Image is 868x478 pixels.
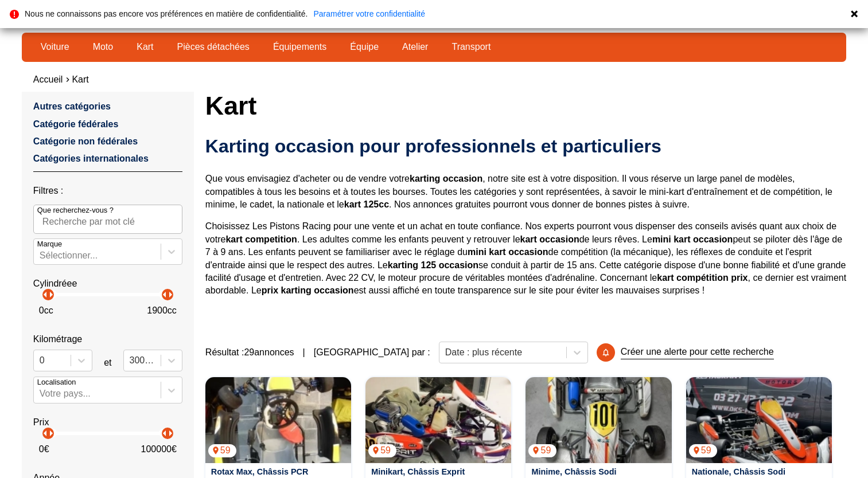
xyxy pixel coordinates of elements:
[33,136,138,146] a: Catégorie non fédérales
[368,444,396,457] p: 59
[686,377,832,463] img: Nationale, Châssis Sodi
[164,288,177,301] p: arrow_right
[225,234,297,244] strong: kart competition
[205,135,846,158] h2: Karting occasion pour professionnels et particuliers
[395,37,435,57] a: Atelier
[33,101,111,111] a: Autres catégories
[652,234,733,244] strong: mini kart occasion
[657,273,748,283] strong: kart compétition prix
[205,377,351,463] img: Rotax Max, Châssis PCR
[526,377,671,463] a: Minime, Châssis Sodi59
[141,443,177,456] p: 100000 €
[44,426,58,440] p: arrow_right
[344,199,389,209] strong: kart 125cc
[388,260,478,270] strong: karting 125 occasion
[205,346,294,359] span: Résultat : 29 annonces
[205,92,846,119] h1: Kart
[205,173,846,211] p: Que vous envisagiez d'acheter ou de vendre votre , notre site est à votre disposition. Il vous ré...
[40,355,42,366] input: 0
[40,389,42,399] input: Votre pays...
[205,377,351,463] a: Rotax Max, Châssis PCR59
[37,239,62,249] p: Marque
[39,304,53,317] p: 0 cc
[33,75,63,84] a: Accueil
[33,154,149,163] a: Catégories internationales
[205,220,846,297] p: Choisissez Les Pistons Racing pour une vente et un achat en toute confiance. Nos experts pourront...
[39,443,49,456] p: 0 €
[208,444,236,457] p: 59
[33,277,182,290] p: Cylindréee
[40,250,42,261] input: MarqueSélectionner...
[262,285,354,295] strong: prix karting occasion
[33,333,182,346] p: Kilométrage
[528,444,556,457] p: 59
[365,377,511,463] a: Minikart, Châssis Exprit59
[342,37,386,57] a: Équipe
[130,355,132,366] input: 300000
[33,119,119,129] a: Catégorie fédérales
[692,467,785,476] a: Nationale, Châssis Sodi
[85,37,121,57] a: Moto
[37,377,76,387] p: Localisation
[158,426,172,440] p: arrow_left
[164,426,177,440] p: arrow_right
[33,37,77,57] a: Voiture
[689,444,717,457] p: 59
[371,467,465,476] a: Minikart, Châssis Exprit
[147,304,177,317] p: 1900 cc
[468,247,548,257] strong: mini kart occasion
[303,346,305,359] span: |
[38,426,52,440] p: arrow_left
[266,37,334,57] a: Équipements
[365,377,511,463] img: Minikart, Châssis Exprit
[314,346,430,359] p: [GEOGRAPHIC_DATA] par :
[33,205,182,233] input: Que recherchez-vous ?
[686,377,832,463] a: Nationale, Châssis Sodi59
[520,234,579,244] strong: kart occasion
[410,174,482,183] strong: karting occasion
[37,205,114,216] p: Que recherchez-vous ?
[33,185,182,197] p: Filtres :
[211,467,309,476] a: Rotax Max, Châssis PCR
[72,75,88,84] a: Kart
[38,288,52,301] p: arrow_left
[25,10,308,18] p: Nous ne connaissons pas encore vos préférences en matière de confidentialité.
[129,37,161,57] a: Kart
[444,37,498,57] a: Transport
[621,346,774,359] p: Créer une alerte pour cette recherche
[170,37,257,57] a: Pièces détachées
[104,356,111,369] p: et
[531,467,616,476] a: Minime, Châssis Sodi
[313,10,425,18] a: Paramétrer votre confidentialité
[158,288,172,301] p: arrow_left
[526,377,671,463] img: Minime, Châssis Sodi
[44,288,58,301] p: arrow_right
[33,416,182,429] p: Prix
